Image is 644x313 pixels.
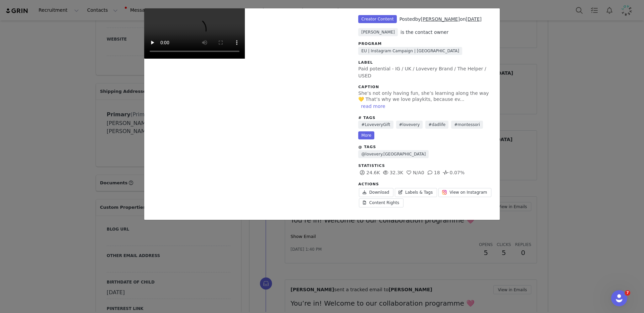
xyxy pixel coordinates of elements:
span: by [415,16,460,22]
span: View on Instagram [449,189,487,195]
div: Program [358,41,493,47]
a: EU | Instagram Campaign | [GEOGRAPHIC_DATA] [358,47,462,55]
a: Labels & Tags [395,188,437,197]
div: Posted on [399,16,482,23]
a: #dadlife [425,121,448,129]
a: #lovevery [396,121,423,129]
a: View on Instagram [438,188,491,197]
a: #montessori [451,121,483,129]
span: 18 [426,170,440,175]
div: Actions [358,182,493,187]
a: Download [359,188,393,197]
a: Content Rights [359,198,404,207]
div: Statistics [358,163,493,169]
div: # Tags [358,115,493,121]
iframe: Intercom live chat [611,290,627,306]
a: [PERSON_NAME] [421,16,460,22]
a: [DATE] [466,16,481,22]
img: instagram.svg [442,190,447,195]
body: Rich Text Area. Press ALT-0 for help. [5,5,275,13]
span: [PERSON_NAME] [358,28,398,36]
div: Label [358,60,493,66]
div: @ Tags [358,144,493,150]
a: @lovevery.[GEOGRAPHIC_DATA] [358,150,429,158]
span: N/A [405,170,421,175]
span: 24.6K [358,170,380,175]
div: Caption [358,84,493,90]
div: Paid potential - IG / UK / Lovevery Brand / The Helper / USED [144,8,500,220]
div: Paid potential - IG / UK / Lovevery Brand / The Helper / USED [358,60,493,80]
span: 0.07% [442,170,465,175]
span: Creator Content [358,15,396,23]
button: read more [358,102,388,110]
span: 32.3K [382,170,403,175]
a: More [358,131,374,139]
span: She’s not only having fun, she’s learning along the way 💛 That’s why we love playkits, because ev... [358,90,489,102]
div: is the contact owner [400,29,448,36]
span: 0 [405,170,424,175]
a: #LoveveryGift [358,121,393,129]
span: 7 [625,290,630,296]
